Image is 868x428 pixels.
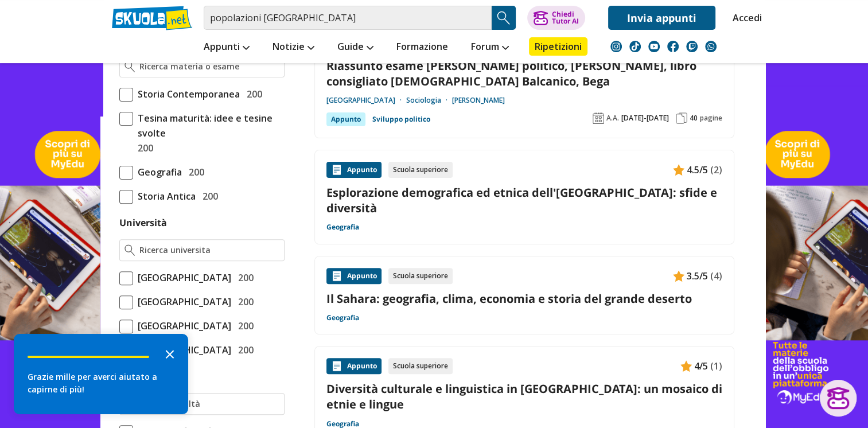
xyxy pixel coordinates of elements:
input: Ricerca materia o esame [139,61,279,72]
span: 200 [242,87,262,102]
input: Ricerca universita [139,244,279,256]
div: Scuola superiore [388,358,453,374]
img: Appunti contenuto [331,164,342,176]
span: 40 [690,114,698,123]
a: Il Sahara: geografia, clima, economia e storia del grande deserto [326,291,722,306]
input: Cerca appunti, riassunti o versioni [204,6,492,30]
span: 200 [233,270,254,285]
button: Search Button [492,6,516,30]
img: twitch [686,41,698,52]
span: 200 [184,165,204,180]
a: Ripetizioni [529,37,587,56]
span: 4.5/5 [687,162,708,177]
img: Ricerca materia o esame [124,61,135,72]
div: Chiedi Tutor AI [551,11,578,25]
img: Appunti contenuto [331,360,342,372]
input: Ricerca facoltà [139,398,279,410]
span: [GEOGRAPHIC_DATA] [133,294,231,309]
span: 200 [233,294,254,309]
div: Scuola superiore [388,162,453,178]
img: WhatsApp [705,41,717,52]
div: Survey [14,334,188,414]
span: (2) [710,162,722,177]
a: Guide [334,37,376,58]
a: Notizie [270,37,317,58]
span: 4/5 [694,359,708,373]
a: Diversità culturale e linguistica in [GEOGRAPHIC_DATA]: un mosaico di etnie e lingue [326,381,722,412]
div: Appunto [326,358,382,374]
div: Scuola superiore [388,268,453,284]
img: Anno accademico [593,112,604,124]
span: A.A. [606,114,619,123]
span: 200 [198,189,218,204]
img: Cerca appunti, riassunti o versioni [495,9,512,26]
a: [GEOGRAPHIC_DATA] [326,96,406,105]
a: Appunti [201,37,252,58]
a: Invia appunti [608,6,715,30]
a: Forum [468,37,512,58]
img: Ricerca universita [124,244,135,256]
img: tiktok [629,41,641,52]
div: Grazie mille per averci aiutato a capirne di più! [28,371,174,396]
span: 200 [233,343,254,357]
a: Formazione [394,37,451,58]
a: Geografia [326,223,359,232]
a: Esplorazione demografica ed etnica dell'[GEOGRAPHIC_DATA]: sfide e diversità [326,185,722,216]
label: Università [119,216,167,229]
img: Appunti contenuto [331,270,342,282]
img: instagram [610,41,622,52]
span: Tesina maturità: idee e tesine svolte [133,111,285,141]
a: Geografia [326,313,359,322]
span: [GEOGRAPHIC_DATA] [133,318,231,333]
a: Sociologia [406,96,452,105]
img: Pagine [676,112,687,124]
a: [PERSON_NAME] [452,96,505,105]
div: Appunto [326,268,382,284]
span: 3.5/5 [687,269,708,283]
span: 200 [233,318,254,333]
button: ChiediTutor AI [527,6,585,30]
img: Appunti contenuto [673,164,684,176]
img: Appunti contenuto [680,360,692,372]
div: Appunto [326,162,382,178]
span: (1) [710,359,722,373]
span: pagine [700,114,722,123]
img: youtube [648,41,660,52]
span: Storia Contemporanea [133,87,240,102]
span: Storia Antica [133,189,196,204]
span: 200 [133,141,153,155]
a: Sviluppo politico [372,112,430,126]
button: Close the survey [158,342,181,365]
img: facebook [667,41,679,52]
div: Appunto [326,112,365,126]
a: Riassunto esame [PERSON_NAME] politico, [PERSON_NAME], libro consigliato [DEMOGRAPHIC_DATA] Balca... [326,58,722,89]
a: Accedi [733,6,757,30]
span: [DATE]-[DATE] [621,114,669,123]
span: [GEOGRAPHIC_DATA] [133,270,231,285]
span: (4) [710,269,722,283]
span: Geografia [133,165,182,180]
img: Appunti contenuto [673,270,684,282]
